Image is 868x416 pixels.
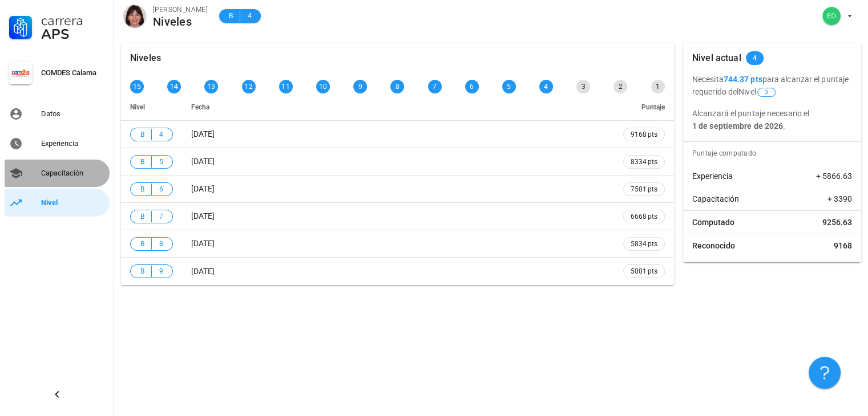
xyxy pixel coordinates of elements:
span: Fecha [191,103,209,111]
span: Puntaje [641,103,665,111]
span: 4 [156,129,165,140]
span: 7 [156,211,165,222]
span: [DATE] [191,267,215,276]
div: Niveles [153,15,208,28]
span: + 3390 [827,193,852,205]
span: 9 [156,266,165,277]
span: 5001 pts [631,266,657,277]
span: 5834 pts [631,238,657,250]
th: Nivel [121,93,182,121]
div: Nivel actual [692,43,741,73]
div: 2 [613,80,627,93]
span: 9168 [834,240,852,251]
span: [DATE] [191,129,215,138]
span: B [138,266,147,277]
span: B [138,183,147,195]
span: B [138,156,147,168]
div: 5 [502,80,516,93]
a: Datos [5,100,110,128]
span: 8 [156,238,165,250]
div: Datos [41,109,105,119]
span: B [226,10,235,22]
div: Carrera [41,14,105,27]
span: + 5866.63 [816,170,852,182]
a: Capacitación [5,160,110,187]
span: 6668 pts [631,211,657,222]
span: B [138,211,147,222]
div: 3 [576,80,590,93]
div: APS [41,27,105,41]
div: Nivel [41,198,105,207]
div: Experiencia [41,139,105,148]
b: 1 de septiembre de 2026 [692,121,783,130]
span: 4 [753,51,757,65]
div: [PERSON_NAME] [153,4,208,15]
div: 7 [428,80,442,93]
div: 8 [390,80,404,93]
span: Nivel [738,87,777,96]
div: Capacitación [41,169,105,178]
div: 9 [353,80,367,93]
span: Nivel [130,103,145,111]
span: [DATE] [191,239,215,248]
span: [DATE] [191,184,215,193]
th: Fecha [182,93,614,121]
div: 10 [316,80,330,93]
div: 13 [204,80,218,93]
span: 7501 pts [631,183,657,195]
div: 11 [279,80,293,93]
span: Capacitación [692,193,739,205]
span: Experiencia [692,170,733,182]
span: 8334 pts [631,156,657,168]
div: avatar [822,7,841,25]
span: B [138,129,147,140]
span: 3 [765,88,768,96]
p: Alcanzará el puntaje necesario el . [692,107,852,132]
div: 14 [167,80,181,93]
div: COMDES Calama [41,68,105,78]
div: 4 [539,80,553,93]
div: 15 [130,80,144,93]
div: 6 [465,80,479,93]
a: Nivel [5,189,110,217]
a: Experiencia [5,130,110,157]
span: 6 [156,183,165,195]
span: Reconocido [692,240,735,251]
span: [DATE] [191,211,215,221]
span: 5 [156,156,165,168]
span: 9168 pts [631,129,657,140]
span: 9256.63 [822,217,852,228]
th: Puntaje [614,93,674,121]
div: avatar [123,5,146,27]
span: B [138,238,147,250]
div: Puntaje computado [688,142,861,165]
span: Computado [692,217,734,228]
div: 12 [242,80,256,93]
span: 4 [245,10,254,22]
p: Necesita para alcanzar el puntaje requerido del [692,73,852,98]
div: 1 [651,80,665,93]
b: 744.37 pts [724,75,762,84]
span: [DATE] [191,157,215,166]
div: Niveles [130,43,161,73]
